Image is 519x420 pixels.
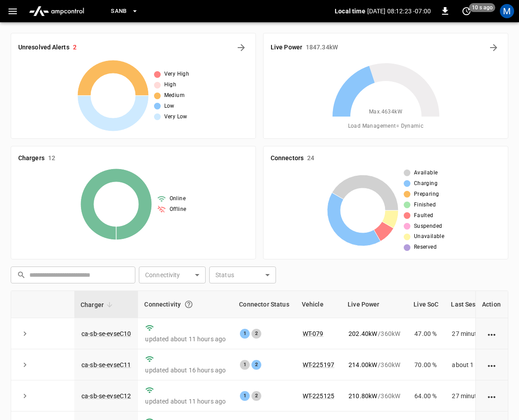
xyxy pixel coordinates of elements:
[487,329,498,338] div: action cell options
[349,360,400,369] div: / 360 kW
[303,330,324,337] a: WT-079
[296,291,341,318] th: Vehicle
[251,391,261,401] div: 2
[414,232,444,241] span: Unavailable
[307,153,314,163] h6: 24
[367,7,431,16] p: [DATE] 08:12:23 -07:00
[164,91,185,100] span: Medium
[303,392,334,400] a: WT-225125
[445,291,511,318] th: Last Session
[369,108,402,117] span: Max. 4634 kW
[81,361,131,368] a: ca-sb-se-evseC11
[349,360,377,369] p: 214.00 kW
[306,43,338,52] h6: 1847.34 kW
[81,299,115,310] span: Charger
[18,327,32,340] button: expand row
[445,318,511,349] td: 27 minutes ago
[487,392,498,400] div: action cell options
[145,335,226,343] p: updated about 11 hours ago
[414,179,438,188] span: Charging
[181,296,197,312] button: Connection between the charger and our software.
[144,296,227,312] div: Connectivity
[145,366,226,375] p: updated about 16 hours ago
[271,43,302,52] h6: Live Power
[25,3,88,20] img: ampcontrol.io logo
[18,358,32,372] button: expand row
[475,291,508,318] th: Action
[348,122,424,131] span: Load Management = Dynamic
[18,43,69,52] h6: Unresolved Alerts
[107,3,142,20] button: SanB
[414,243,437,252] span: Reserved
[81,330,131,337] a: ca-sb-se-evseC10
[414,222,442,231] span: Suspended
[349,392,400,400] div: / 360 kW
[459,4,474,18] button: set refresh interval
[164,113,187,121] span: Very Low
[414,211,434,220] span: Faulted
[407,291,445,318] th: Live SoC
[18,389,32,403] button: expand row
[164,81,177,89] span: High
[240,391,250,401] div: 1
[164,102,174,111] span: Low
[414,201,436,210] span: Finished
[164,70,190,79] span: Very High
[500,4,514,18] div: profile-icon
[445,380,511,412] td: 27 minutes ago
[170,205,187,214] span: Offline
[240,329,250,339] div: 1
[407,349,445,380] td: 70.00 %
[18,153,45,163] h6: Chargers
[414,190,439,199] span: Preparing
[407,380,445,412] td: 64.00 %
[145,397,226,406] p: updated about 11 hours ago
[81,392,131,400] a: ca-sb-se-evseC12
[233,291,295,318] th: Connector Status
[487,40,501,55] button: Energy Overview
[414,169,438,178] span: Available
[335,7,365,16] p: Local time
[234,40,248,55] button: All Alerts
[251,329,261,339] div: 2
[349,329,400,338] div: / 360 kW
[469,3,495,12] span: 10 s ago
[349,392,377,400] p: 210.80 kW
[240,360,250,370] div: 1
[73,43,77,52] h6: 2
[445,349,511,380] td: about 1 hour ago
[303,361,334,368] a: WT-225197
[111,6,127,16] span: SanB
[341,291,407,318] th: Live Power
[349,329,377,338] p: 202.40 kW
[48,153,55,163] h6: 12
[251,360,261,370] div: 2
[487,360,498,369] div: action cell options
[271,153,304,163] h6: Connectors
[170,194,186,203] span: Online
[407,318,445,349] td: 47.00 %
